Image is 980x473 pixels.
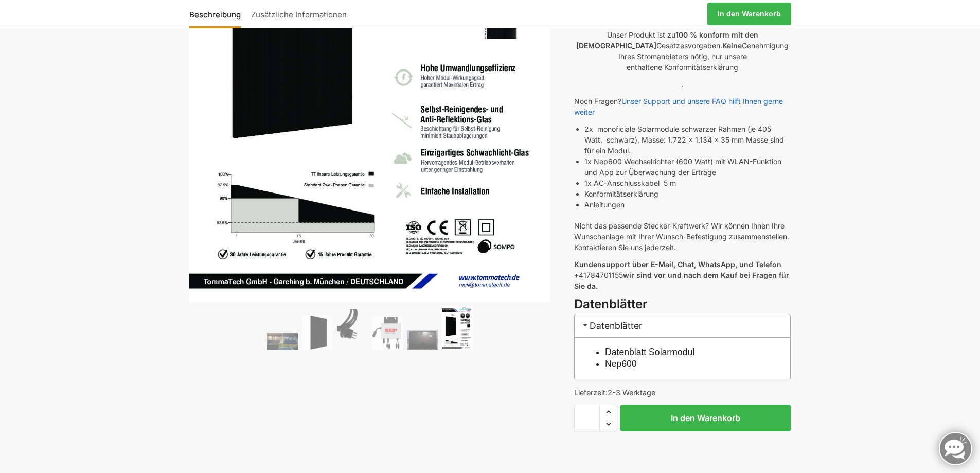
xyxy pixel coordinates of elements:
img: 2 Balkonkraftwerke [267,333,298,350]
p: Noch Fragen? [574,96,791,117]
p: 41784701155 [574,259,791,291]
a: Nep600 [605,359,637,369]
h3: Datenblätter [574,314,791,337]
li: 1x Nep600 Wechselrichter (600 Watt) mit WLAN-Funktion und App zur Überwachung der Erträge [584,156,791,178]
h3: Datenblätter [574,295,791,313]
strong: Kundensupport über E-Mail, Chat, WhatsApp, und Telefon + [574,260,781,279]
img: Balkonkraftwerk 600/810 Watt Fullblack – Bild 5 [407,330,438,350]
p: . [574,79,791,90]
strong: 100 % konform mit den [DEMOGRAPHIC_DATA] [576,30,758,50]
img: NEP 800 Drosselbar auf 600 Watt [372,316,403,350]
a: Unser Support und unsere FAQ hilft Ihnen gerne weiter [574,97,783,116]
span: Reduce quantity [600,417,617,431]
a: Datenblatt Solarmodul [605,347,694,357]
a: In den Warenkorb [707,3,791,25]
p: Nicht das passende Stecker-Kraftwerk? Wir können Ihnen Ihre Wunschanlage mit Ihrer Wunsch-Befesti... [574,220,791,253]
strong: wir sind vor und nach dem Kauf bei Fragen für Sie da. [574,271,789,290]
p: Unser Produkt ist zu Gesetzesvorgaben. Genehmigung Ihres Stromanbieters nötig, nur unsere enthalt... [574,29,791,73]
button: In den Warenkorb [620,405,791,431]
a: Beschreibung [189,2,246,26]
a: Zusätzliche Informationen [246,2,352,26]
li: 1x AC-Anschlusskabel 5 m [584,178,791,188]
li: Anleitungen [584,199,791,210]
span: Increase quantity [600,405,617,418]
img: Anschlusskabel-3meter_schweizer-stecker [337,309,368,350]
iframe: Sicherer Rahmen für schnelle Bezahlvorgänge [572,437,793,466]
li: Konformitätserklärung [584,188,791,199]
strong: Keine [722,41,742,50]
li: 2x monoficiale Solarmodule schwarzer Rahmen (je 405 Watt, schwarz), Masse: 1.722 x 1.134 x 35 mm ... [584,124,791,156]
img: Balkonkraftwerk 600/810 Watt Fullblack – Bild 6 [442,306,473,350]
input: Produktmenge [574,405,600,431]
span: Lieferzeit: [574,388,655,397]
span: 2-3 Werktage [608,388,655,397]
img: TommaTech Vorderseite [302,315,333,351]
